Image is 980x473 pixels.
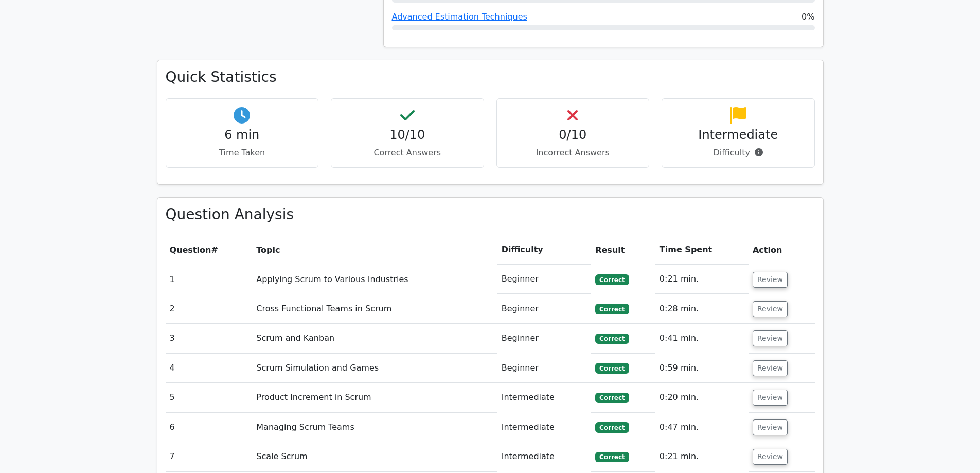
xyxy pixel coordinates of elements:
span: Correct [595,422,629,432]
button: Review [753,390,788,406]
button: Review [753,449,788,465]
th: Time Spent [655,235,749,265]
h3: Question Analysis [166,206,815,223]
td: Managing Scrum Teams [252,413,497,442]
td: Intermediate [497,442,591,471]
span: Correct [595,452,629,462]
td: Applying Scrum to Various Industries [252,265,497,294]
td: 0:41 min. [655,324,749,353]
th: Difficulty [497,235,591,265]
p: Time Taken [174,147,310,159]
button: Review [753,360,788,376]
span: Correct [595,393,629,403]
span: Correct [595,363,629,373]
td: Cross Functional Teams in Scrum [252,294,497,324]
td: 0:28 min. [655,294,749,324]
td: 0:59 min. [655,354,749,383]
span: Question [170,245,211,255]
p: Correct Answers [340,147,475,159]
button: Review [753,330,788,346]
td: 0:47 min. [655,413,749,442]
span: Correct [595,304,629,314]
p: Incorrect Answers [505,147,641,159]
td: Scale Scrum [252,442,497,471]
td: 0:21 min. [655,265,749,294]
td: 0:20 min. [655,383,749,412]
td: Beginner [497,324,591,353]
td: Beginner [497,294,591,324]
td: Intermediate [497,383,591,412]
td: Beginner [497,265,591,294]
h4: 0/10 [505,128,641,143]
p: Difficulty [670,147,806,159]
td: 4 [166,354,253,383]
th: Action [749,235,815,265]
td: 5 [166,383,253,412]
button: Review [753,419,788,435]
td: 3 [166,324,253,353]
span: Correct [595,334,629,344]
td: Intermediate [497,413,591,442]
td: Beginner [497,354,591,383]
th: # [166,235,253,265]
td: 2 [166,294,253,324]
h4: Intermediate [670,128,806,143]
h3: Quick Statistics [166,68,815,86]
th: Topic [252,235,497,265]
td: 0:21 min. [655,442,749,471]
td: 7 [166,442,253,471]
button: Review [753,301,788,317]
h4: 6 min [174,128,310,143]
th: Result [591,235,655,265]
td: Scrum and Kanban [252,324,497,353]
h4: 10/10 [340,128,475,143]
span: Correct [595,274,629,285]
span: 0% [801,11,814,23]
td: Scrum Simulation and Games [252,354,497,383]
a: Advanced Estimation Techniques [392,12,527,22]
button: Review [753,272,788,288]
td: 1 [166,265,253,294]
td: 6 [166,413,253,442]
td: Product Increment in Scrum [252,383,497,412]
